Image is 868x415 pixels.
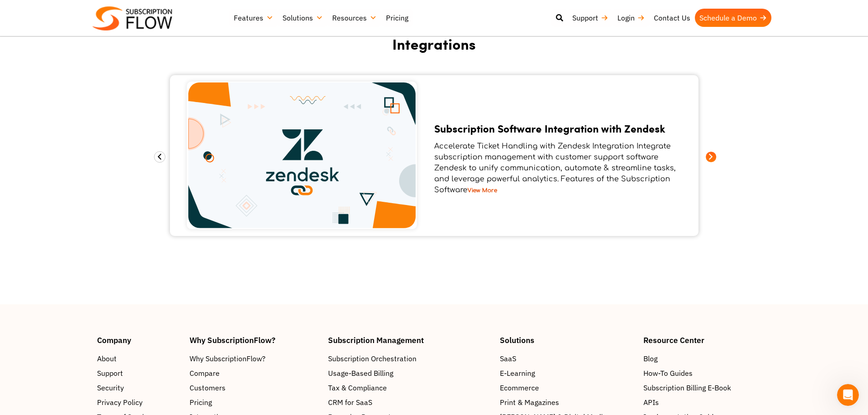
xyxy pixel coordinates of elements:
a: Security [97,382,181,393]
a: Customers [190,382,319,393]
a: Print & Magazines [500,397,634,408]
span: Why SubscriptionFlow? [190,353,266,364]
a: Pricing [190,397,319,408]
a: Login [613,9,649,27]
a: Blog [643,353,771,364]
h4: Company [97,336,181,344]
span: APIs [643,397,659,408]
span: Blog [643,353,657,364]
a: CRM for SaaS [328,397,491,408]
a: View More [467,187,497,194]
span: Tax & Compliance [328,382,387,393]
a: Resources [328,9,381,27]
a: Tax & Compliance [328,382,491,393]
img: Subscriptionflow-Zendesk-integration [187,82,417,229]
a: Why SubscriptionFlow? [190,353,319,364]
a: Support [568,9,613,27]
span: Security [97,382,124,393]
a: About [97,353,181,364]
a: Subscription Software Integration with Zendesk [434,121,665,136]
a: Solutions [278,9,328,27]
a: Subscription Billing E-Book [643,382,771,393]
span: Ecommerce [500,382,539,393]
span: About [97,353,117,364]
span: CRM for SaaS [328,397,372,408]
a: Subscription Orchestration [328,353,491,364]
a: SaaS [500,353,634,364]
h4: Why SubscriptionFlow? [190,336,319,344]
span: Privacy Policy [97,397,143,408]
a: Schedule a Demo [695,9,771,27]
h4: Solutions [500,336,634,344]
span: Subscription Billing E-Book [643,382,731,393]
a: Compare [190,368,319,379]
a: Features [229,9,278,27]
h4: Resource Center [643,336,771,344]
iframe: Intercom live chat [837,384,859,406]
span: Support [97,368,123,379]
span: How-To Guides [643,368,693,379]
span: SaaS [500,353,516,364]
span: Usage-Based Billing [328,368,393,379]
span: Customers [190,382,226,393]
span: Pricing [190,397,212,408]
a: Pricing [381,9,413,27]
a: E-Learning [500,368,634,379]
a: Contact Us [649,9,695,27]
a: Usage-Based Billing [328,368,491,379]
span: Compare [190,368,220,379]
a: Ecommerce [500,382,634,393]
a: APIs [643,397,771,408]
span: Print & Magazines [500,397,559,408]
div: Accelerate Ticket Handling with Zendesk Integration Integrate subscription management with custom... [434,141,676,195]
a: Support [97,368,181,379]
h2: Integrations [165,36,703,52]
img: Subscriptionflow [92,6,172,31]
a: Privacy Policy [97,397,181,408]
h4: Subscription Management [328,336,491,344]
span: E-Learning [500,368,535,379]
span: Subscription Orchestration [328,353,416,364]
a: How-To Guides [643,368,771,379]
